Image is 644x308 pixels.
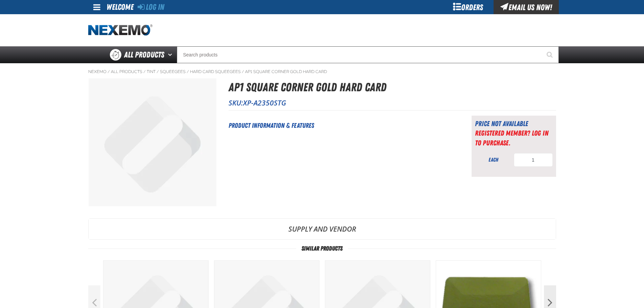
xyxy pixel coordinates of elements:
span: / [157,69,159,74]
a: AP1 Square Corner Gold Hard Card [245,69,327,74]
div: each [475,156,512,164]
button: Start Searching [542,46,559,63]
h1: AP1 Square Corner Gold Hard Card [229,78,556,96]
span: All Products [124,49,164,61]
span: Similar Products [296,245,348,252]
button: Open All Products pages [166,46,177,63]
img: Nexemo logo [88,24,152,36]
a: Squeegees [160,69,186,74]
input: Search [177,46,559,63]
a: Log In [138,2,164,12]
span: / [143,69,146,74]
p: SKU: [229,98,556,108]
a: Supply and Vendor [89,219,556,239]
nav: Breadcrumbs [88,69,556,74]
a: Hard Card Squeegees [190,69,241,74]
span: / [242,69,244,74]
a: Tint [147,69,156,74]
span: / [108,69,110,74]
div: Price not available [475,119,553,128]
a: All Products [111,69,142,74]
span: / [187,69,189,74]
a: Home [88,24,152,36]
img: AP1 Square Corner Gold Hard Card [89,78,216,206]
span: XP-A2350STG [243,98,286,108]
input: Product Quantity [514,153,553,167]
a: Nexemo [88,69,106,74]
a: Registered Member? Log In to purchase. [475,129,548,147]
h2: Product Information & Features [229,120,455,131]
